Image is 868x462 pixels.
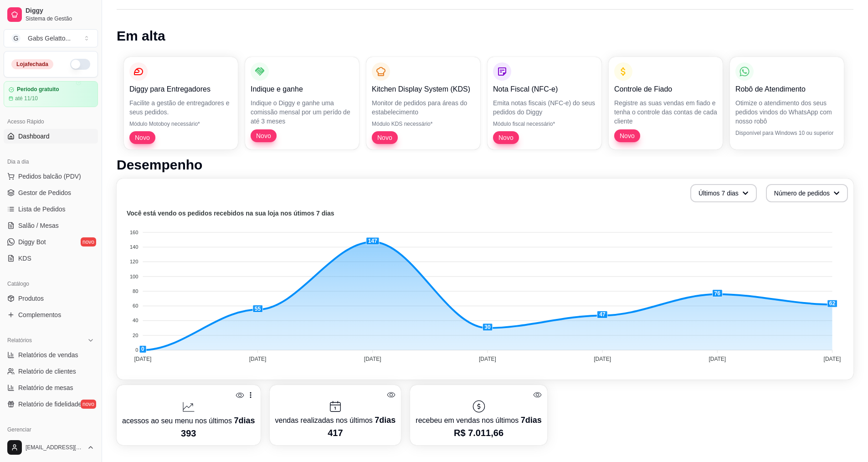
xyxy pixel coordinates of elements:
[4,380,98,395] a: Relatório de mesas
[15,95,38,102] article: até 11/10
[18,221,59,230] span: Salão / Mesas
[735,98,838,126] p: Otimize o atendimento dos seus pedidos vindos do WhatsApp com nosso robô
[11,59,53,69] div: Loja fechada
[4,4,98,26] a: DiggySistema de Gestão
[245,57,359,149] button: Indique e ganheIndique o Diggy e ganhe uma comissão mensal por um perído de até 3 mesesNovo
[131,133,154,142] span: Novo
[134,356,151,362] tspan: [DATE]
[4,422,98,437] div: Gerenciar
[4,129,98,144] a: Dashboard
[18,254,31,263] span: KDS
[129,98,232,117] p: Facilite a gestão de entregadores e seus pedidos.
[372,120,475,128] p: Módulo KDS necessário*
[251,98,354,126] p: Indique o Diggy e ganhe uma comissão mensal por um perído de até 3 meses
[4,218,98,233] a: Salão / Mesas
[275,426,396,439] p: 417
[4,185,98,200] a: Gestor de Pedidos
[372,98,475,117] p: Monitor de pedidos para áreas do estabelecimento
[129,84,232,95] p: Diggy para Entregadores
[4,169,98,184] button: Pedidos balcão (PDV)
[127,210,334,217] text: Você está vendo os pedidos recebidos na sua loja nos útimos 7 dias
[17,86,59,93] article: Período gratuito
[766,184,848,202] button: Número de pedidos
[18,132,50,141] span: Dashboard
[130,259,138,264] tspan: 120
[616,131,638,140] span: Novo
[117,28,853,44] h1: Em alta
[824,356,841,362] tspan: [DATE]
[18,310,61,319] span: Complementos
[488,57,601,149] button: Nota Fiscal (NFC-e)Emita notas fiscais (NFC-e) do seus pedidos do DiggyMódulo fiscal necessário*Novo
[4,154,98,169] div: Dia a dia
[4,114,98,129] div: Acesso Rápido
[18,383,73,392] span: Relatório de mesas
[252,131,275,140] span: Novo
[124,57,238,149] button: Diggy para EntregadoresFacilite a gestão de entregadores e seus pedidos.Módulo Motoboy necessário...
[4,235,98,249] a: Diggy Botnovo
[4,397,98,411] a: Relatório de fidelidadenovo
[4,202,98,216] a: Lista de Pedidos
[366,57,480,149] button: Kitchen Display System (KDS)Monitor de pedidos para áreas do estabelecimentoMódulo KDS necessário...
[4,277,98,291] div: Catálogo
[26,444,83,451] span: [EMAIL_ADDRESS][DOMAIN_NAME]
[4,29,98,47] button: Select a team
[130,274,138,279] tspan: 100
[735,84,838,95] p: Robô de Atendimento
[495,133,517,142] span: Novo
[275,414,396,426] p: vendas realizadas nos últimos
[129,120,232,128] p: Módulo Motoboy necessário*
[130,244,138,250] tspan: 140
[4,364,98,379] a: Relatório de clientes
[374,133,396,142] span: Novo
[690,184,757,202] button: Últimos 7 dias
[26,7,94,15] span: Diggy
[234,416,255,425] span: 7 dias
[614,84,717,95] p: Controle de Fiado
[18,294,44,303] span: Produtos
[11,34,21,43] span: G
[735,129,838,137] p: Disponível para Windows 10 ou superior
[18,237,46,246] span: Diggy Bot
[130,230,138,235] tspan: 160
[26,15,94,22] span: Sistema de Gestão
[4,251,98,266] a: KDS
[4,308,98,322] a: Complementos
[133,288,138,294] tspan: 80
[249,356,267,362] tspan: [DATE]
[594,356,611,362] tspan: [DATE]
[18,188,71,197] span: Gestor de Pedidos
[479,356,496,362] tspan: [DATE]
[416,426,541,439] p: R$ 7.011,66
[133,303,138,308] tspan: 60
[375,416,395,425] span: 7 dias
[493,84,596,95] p: Nota Fiscal (NFC-e)
[4,81,98,107] a: Período gratuitoaté 11/10
[133,318,138,323] tspan: 40
[7,337,32,344] span: Relatórios
[709,356,726,362] tspan: [DATE]
[18,172,81,181] span: Pedidos balcão (PDV)
[730,57,844,149] button: Robô de AtendimentoOtimize o atendimento dos seus pedidos vindos do WhatsApp com nosso robôDispon...
[18,400,82,409] span: Relatório de fidelidade
[4,348,98,362] a: Relatórios de vendas
[18,205,66,214] span: Lista de Pedidos
[122,427,255,440] p: 393
[18,367,76,376] span: Relatório de clientes
[4,436,98,458] button: [EMAIL_ADDRESS][DOMAIN_NAME]
[117,157,853,173] h1: Desempenho
[609,57,723,149] button: Controle de FiadoRegistre as suas vendas em fiado e tenha o controle das contas de cada clienteNovo
[372,84,475,95] p: Kitchen Display System (KDS)
[614,98,717,126] p: Registre as suas vendas em fiado e tenha o controle das contas de cada cliente
[493,120,596,128] p: Módulo fiscal necessário*
[133,333,138,338] tspan: 20
[135,347,138,353] tspan: 0
[416,414,541,426] p: recebeu em vendas nos últimos
[493,98,596,117] p: Emita notas fiscais (NFC-e) do seus pedidos do Diggy
[122,414,255,427] p: acessos ao seu menu nos últimos
[28,34,71,43] div: Gabs Gelatto ...
[70,59,90,70] button: Alterar Status
[521,416,542,425] span: 7 dias
[251,84,354,95] p: Indique e ganhe
[364,356,381,362] tspan: [DATE]
[18,350,78,359] span: Relatórios de vendas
